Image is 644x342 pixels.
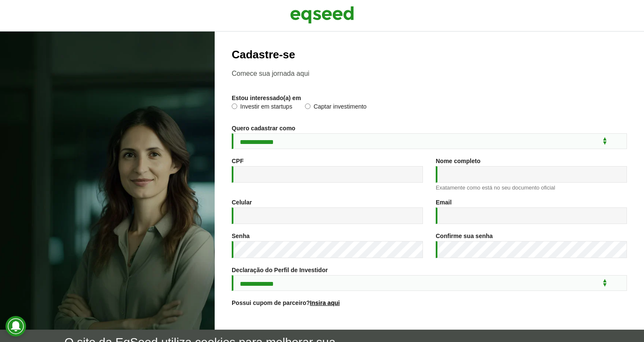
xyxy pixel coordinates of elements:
img: EqSeed Logo [290,4,354,26]
div: Exatamente como está no seu documento oficial [436,185,627,190]
label: Declaração do Perfil de Investidor [232,267,328,273]
input: Investir em startups [232,103,237,109]
p: Comece sua jornada aqui [232,69,627,78]
label: Confirme sua senha [436,233,493,239]
label: Possui cupom de parceiro? [232,300,340,306]
a: Insira aqui [310,300,340,306]
label: Celular [232,199,252,205]
h2: Cadastre-se [232,49,627,61]
label: Nome completo [436,158,480,164]
label: Quero cadastrar como [232,125,295,131]
label: CPF [232,158,244,164]
label: Email [436,199,451,205]
label: Senha [232,233,250,239]
label: Estou interessado(a) em [232,95,301,101]
input: Captar investimento [305,103,310,109]
label: Captar investimento [305,103,367,112]
label: Investir em startups [232,103,292,112]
